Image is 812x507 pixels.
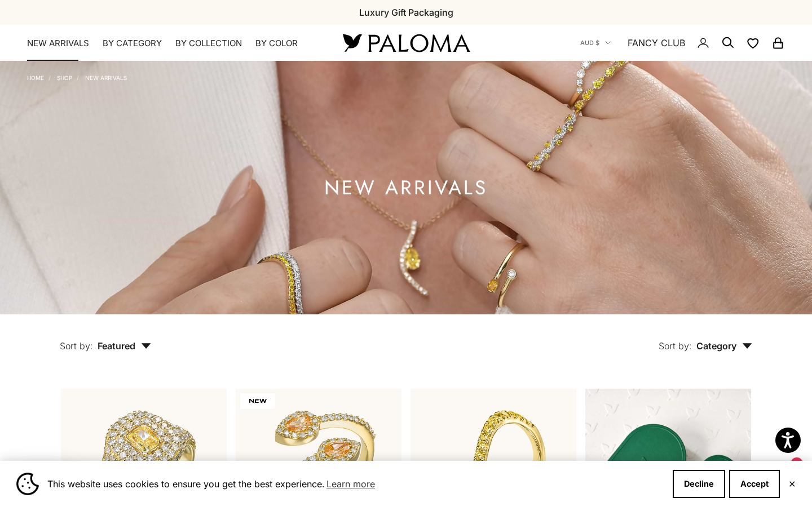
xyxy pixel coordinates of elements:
[659,340,692,352] span: Sort by:
[27,38,89,49] a: NEW ARRIVALS
[255,38,298,49] summary: By Color
[580,38,599,48] span: AUD $
[240,393,275,409] span: NEW
[103,38,162,49] summary: By Category
[27,38,316,49] nav: Primary navigation
[633,314,778,362] button: Sort by: Category
[324,181,488,195] h1: NEW ARRIVALS
[98,340,151,352] span: Featured
[85,74,127,81] a: NEW ARRIVALS
[580,25,785,61] nav: Secondary navigation
[27,72,127,81] nav: Breadcrumb
[27,74,44,81] a: Home
[696,340,752,352] span: Category
[47,475,664,492] span: This website uses cookies to ensure you get the best experience.
[359,5,453,20] p: Luxury Gift Packaging
[325,475,377,492] a: Learn more
[34,314,177,362] button: Sort by: Featured
[788,481,796,487] button: Close
[628,35,685,50] a: FANCY CLUB
[57,74,72,81] a: Shop
[729,470,780,498] button: Accept
[673,470,725,498] button: Decline
[175,38,242,49] summary: By Collection
[16,473,39,495] img: Cookie banner
[580,38,611,48] button: AUD $
[60,340,93,352] span: Sort by:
